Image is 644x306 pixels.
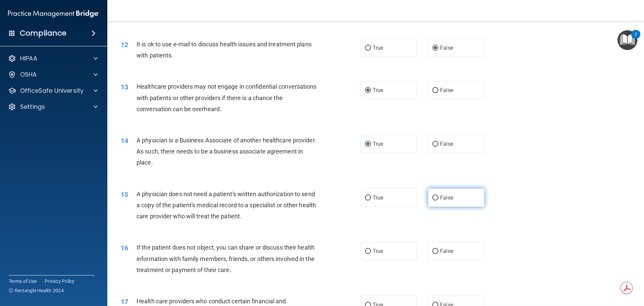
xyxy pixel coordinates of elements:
[373,87,383,93] span: True
[432,46,438,51] input: False
[8,7,99,20] img: PMB logo
[635,34,637,43] div: 2
[440,194,453,201] span: False
[137,137,316,166] span: A physician is a Business Associate of another healthcare provider. As such, there needs to be a ...
[365,46,371,51] input: True
[8,103,98,111] a: Settings
[432,142,438,147] input: False
[432,249,438,254] input: False
[121,83,128,91] span: 13
[137,41,312,59] span: It is ok to use e-mail to discuss health issues and treatment plans with patients.
[440,87,453,93] span: False
[137,190,316,220] span: A physician does not need a patient's written authorization to send a copy of the patient's medic...
[432,88,438,93] input: False
[440,141,453,147] span: False
[137,83,317,112] span: Healthcare providers may not engage in confidential conversations with patients or other provider...
[9,278,37,285] a: Terms of Use
[440,45,453,51] span: False
[137,244,315,273] span: If the patient does not object, you can share or discuss their health information with family mem...
[121,137,128,145] span: 14
[20,29,66,38] h4: Compliance
[432,195,438,201] input: False
[618,30,637,50] button: Open Resource Center, 2 new notifications
[8,87,98,95] a: OfficeSafe University
[20,54,37,62] p: HIPAA
[373,248,383,254] span: True
[20,71,37,79] p: OSHA
[8,54,98,62] a: HIPAA
[121,298,128,306] span: 17
[365,88,371,93] input: True
[440,248,453,254] span: False
[365,195,371,201] input: True
[373,141,383,147] span: True
[121,244,128,252] span: 16
[121,41,128,49] span: 12
[8,71,98,79] a: OSHA
[373,194,383,201] span: True
[9,287,64,294] span: Ⓒ Rectangle Health 2024
[45,278,75,285] a: Privacy Policy
[121,190,128,199] span: 15
[528,258,636,285] iframe: Drift Widget Chat Controller
[365,142,371,147] input: True
[20,87,84,95] p: OfficeSafe University
[365,249,371,254] input: True
[373,45,383,51] span: True
[20,103,45,111] p: Settings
